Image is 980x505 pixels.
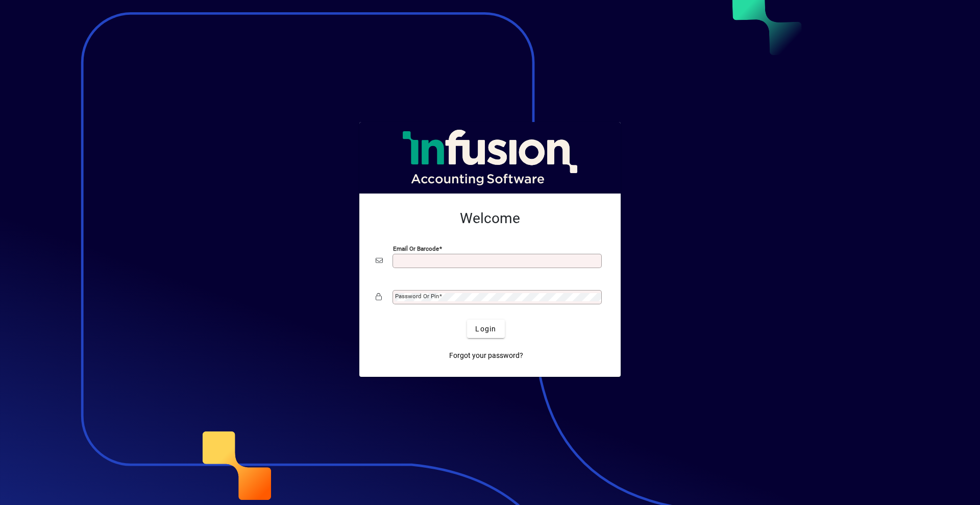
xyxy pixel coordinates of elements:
[475,324,496,334] span: Login
[445,346,527,365] a: Forgot your password?
[376,210,604,227] h2: Welcome
[467,320,504,338] button: Login
[449,350,523,361] span: Forgot your password?
[393,245,439,252] mat-label: Email or Barcode
[395,293,439,300] mat-label: Password or Pin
